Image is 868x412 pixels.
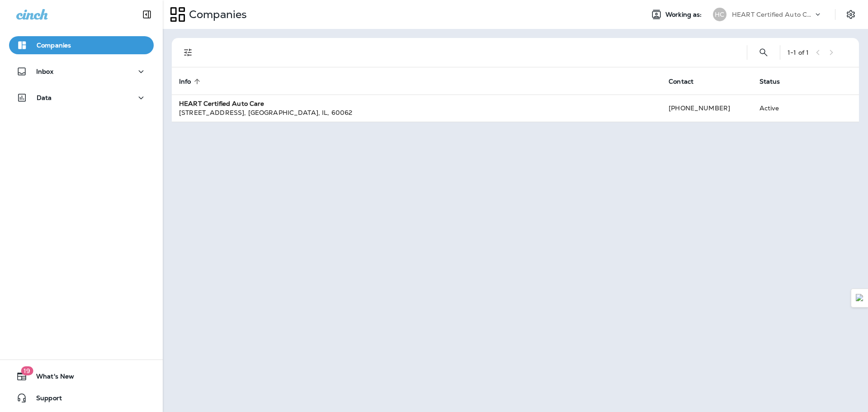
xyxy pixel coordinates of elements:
button: Search Companies [755,43,773,62]
span: Contact [669,78,693,85]
span: Status [759,78,780,85]
div: HC [713,8,726,21]
button: Settings [843,6,859,23]
span: Info [179,78,191,85]
td: [PHONE_NUMBER] [661,95,752,122]
p: Data [37,94,52,101]
p: Companies [37,42,71,49]
button: Filters [179,43,197,62]
button: Collapse Sidebar [134,5,160,24]
strong: HEART Certified Auto Care [179,99,264,108]
button: Companies [9,36,154,54]
p: Inbox [36,68,53,75]
p: Companies [185,8,247,21]
button: Inbox [9,62,154,81]
td: Active [752,95,810,122]
span: Working as: [665,11,704,19]
span: Status [759,77,792,85]
span: Support [27,394,62,405]
img: Detect Auto [856,294,864,302]
button: Data [9,89,154,107]
button: 19What's New [9,367,154,385]
span: 19 [21,366,33,375]
span: Contact [669,77,705,85]
div: [STREET_ADDRESS] , [GEOGRAPHIC_DATA] , IL , 60062 [179,108,654,117]
button: Support [9,389,154,407]
span: Info [179,77,203,85]
div: 1 - 1 of 1 [788,49,809,56]
p: HEART Certified Auto Care [732,11,813,18]
span: What's New [27,373,74,384]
